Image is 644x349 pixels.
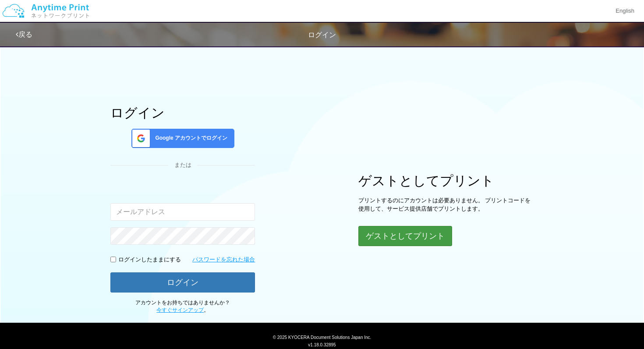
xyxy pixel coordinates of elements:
[110,161,255,169] div: または
[192,256,255,264] a: パスワードを忘れた場合
[110,272,255,293] button: ログイン
[16,31,32,38] a: 戻る
[156,307,204,313] a: 今すぐサインアップ
[156,307,209,313] span: 。
[110,299,255,314] p: アカウントをお持ちではありませんか？
[273,334,372,340] span: © 2025 KYOCERA Document Solutions Japan Inc.
[152,134,227,142] span: Google アカウントでログイン
[358,226,452,246] button: ゲストとしてプリント
[308,31,336,39] span: ログイン
[308,342,336,347] span: v1.18.0.32895
[110,106,255,120] h1: ログイン
[118,256,181,264] p: ログインしたままにする
[358,197,534,213] p: プリントするのにアカウントは必要ありません。 プリントコードを使用して、サービス提供店舗でプリントします。
[110,203,255,221] input: メールアドレス
[358,173,534,188] h1: ゲストとしてプリント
